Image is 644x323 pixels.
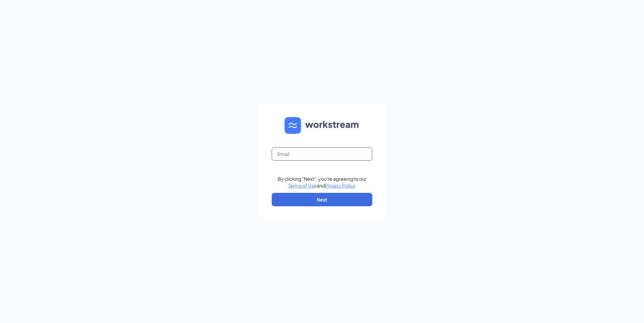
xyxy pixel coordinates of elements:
button: Next [272,193,372,206]
a: Privacy Policy [325,182,355,189]
div: By clicking "Next", you're agreeing to our and . [278,175,367,189]
img: WS logo and Workstream text [284,117,360,134]
a: Terms of Use [288,182,317,189]
input: Email [272,147,372,161]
